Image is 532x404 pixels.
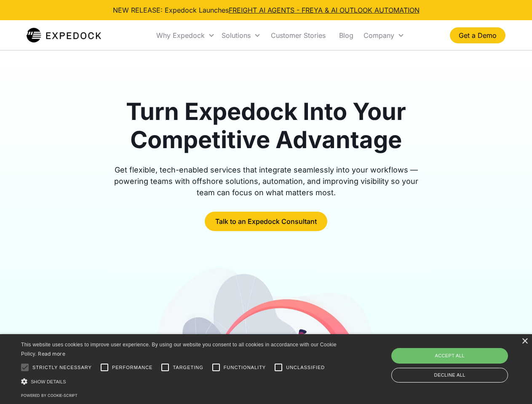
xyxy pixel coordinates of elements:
[229,6,420,14] a: FREIGHT AI AGENTS - FREYA & AI OUTLOOK AUTOMATION
[27,27,101,44] a: home
[38,351,65,357] a: Read more
[222,31,251,40] div: Solutions
[360,21,408,50] div: Company
[156,31,205,40] div: Why Expedock
[31,379,66,384] span: Show details
[264,21,332,50] a: Customer Stories
[205,212,327,231] a: Talk to an Expedock Consultant
[112,364,153,371] span: Performance
[104,98,428,154] h1: Turn Expedock Into Your Competitive Advantage
[27,27,101,44] img: Expedock Logo
[364,31,394,40] div: Company
[218,21,264,50] div: Solutions
[450,27,505,43] a: Get a Demo
[392,313,532,404] iframe: Chat Widget
[104,164,428,198] div: Get flexible, tech-enabled services that integrate seamlessly into your workflows — powering team...
[173,364,203,371] span: Targeting
[332,21,360,50] a: Blog
[21,393,78,398] a: Powered by cookie-script
[21,342,337,357] span: This website uses cookies to improve user experience. By using our website you consent to all coo...
[21,377,340,386] div: Show details
[286,364,325,371] span: Unclassified
[32,364,92,371] span: Strictly necessary
[113,5,420,15] div: NEW RELEASE: Expedock Launches
[153,21,218,50] div: Why Expedock
[224,364,266,371] span: Functionality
